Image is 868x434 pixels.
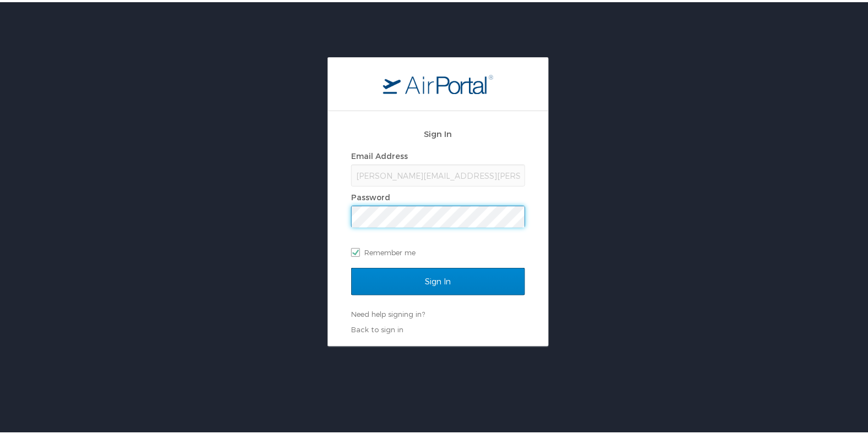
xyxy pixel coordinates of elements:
[351,307,425,316] a: Need help signing in?
[351,323,403,332] a: Back to sign in
[351,125,525,138] h2: Sign In
[351,149,408,158] label: Email Address
[351,266,525,293] input: Sign In
[383,72,493,92] img: logo
[351,190,390,200] label: Password
[351,242,525,259] label: Remember me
